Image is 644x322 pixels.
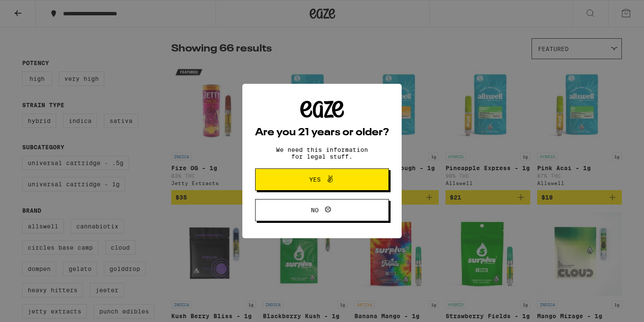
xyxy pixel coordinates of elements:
span: Hi. Need any help? [5,6,61,13]
p: We need this information for legal stuff. [269,146,375,160]
span: Yes [309,177,321,182]
button: No [255,199,389,221]
h2: Are you 21 years or older? [255,128,389,138]
button: Yes [255,168,389,191]
span: No [311,207,319,213]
